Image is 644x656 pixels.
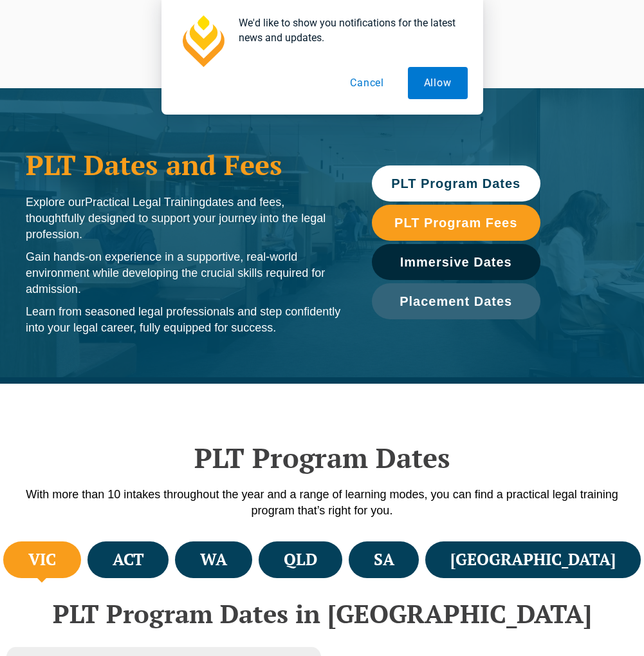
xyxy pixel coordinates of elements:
[372,244,540,280] a: Immersive Dates
[372,165,540,201] a: PLT Program Dates
[450,549,616,570] h4: [GEOGRAPHIC_DATA]
[13,442,631,474] h2: PLT Program Dates
[228,15,468,45] div: We'd like to show you notifications for the latest news and updates.
[28,549,56,570] h4: VIC
[113,549,144,570] h4: ACT
[400,256,512,268] span: Immersive Dates
[284,549,317,570] h4: QLD
[26,304,346,336] p: Learn from seasoned legal professionals and step confidently into your legal career, fully equipp...
[400,295,512,308] span: Placement Dates
[391,177,520,190] span: PLT Program Dates
[372,283,540,319] a: Placement Dates
[200,549,227,570] h4: WA
[374,549,394,570] h4: SA
[408,67,468,99] button: Allow
[177,15,228,67] img: notification icon
[394,216,517,229] span: PLT Program Fees
[26,194,346,243] p: Explore our dates and fees, thoughtfully designed to support your journey into the legal profession.
[26,149,346,181] h1: PLT Dates and Fees
[13,487,631,519] p: With more than 10 intakes throughout the year and a range of learning modes, you can find a pract...
[85,196,205,209] span: Practical Legal Training
[26,249,346,297] p: Gain hands-on experience in a supportive, real-world environment while developing the crucial ski...
[334,67,400,99] button: Cancel
[372,205,540,241] a: PLT Program Fees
